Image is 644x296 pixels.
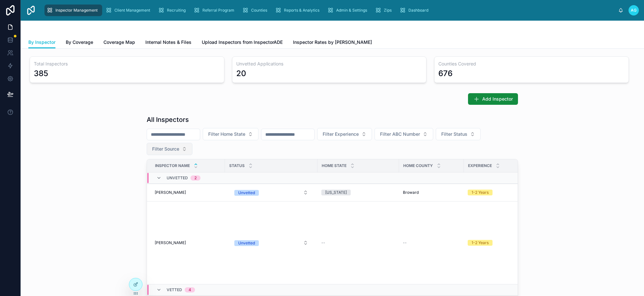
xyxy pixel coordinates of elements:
span: Home State [322,163,346,168]
span: Upload Inspectors from InspectorADE [202,39,283,45]
span: Unvetted [167,175,188,181]
a: Admin & Settings [325,5,372,16]
span: Inspector Rates by [PERSON_NAME] [293,39,372,45]
img: App logo [26,5,36,15]
span: Referral Program [202,8,234,13]
a: Inspector Management [44,5,102,16]
button: Select Button [229,187,313,198]
button: Select Button [203,128,259,140]
span: Filter Status [441,131,467,137]
div: 2 [194,175,197,181]
span: Home County [403,163,433,168]
span: Dashboard [408,8,428,13]
div: [US_STATE] [325,190,347,195]
a: Coverage Map [103,36,135,49]
a: Broward [403,190,460,195]
span: Vetted [167,287,182,292]
a: Select Button [229,237,314,249]
a: 1-2 Years [468,240,516,246]
span: Broward [403,190,419,195]
div: Unvetted [238,190,255,196]
span: [PERSON_NAME] [155,190,186,195]
button: Select Button [375,128,433,140]
span: Add Inspector [482,96,513,102]
a: -- [403,240,460,245]
button: Select Button [436,128,481,140]
button: Select Button [147,143,192,155]
h3: Counties Covered [438,61,625,67]
span: Filter Experience [323,131,359,137]
h1: All Inspectors [147,115,189,124]
a: -- [321,240,395,245]
span: Coverage Map [103,39,135,45]
a: Referral Program [191,5,239,16]
a: Internal Notes & Files [145,36,191,49]
span: Status [229,163,245,168]
span: Experience [468,163,492,168]
h3: Total Inspectors [34,61,220,67]
span: Zips [384,8,392,13]
span: Inspector Management [55,8,98,13]
span: -- [321,240,325,245]
span: [PERSON_NAME] [155,240,186,245]
div: 1-2 Years [472,190,489,195]
a: By Inspector [28,36,55,49]
span: By Inspector [28,39,55,45]
div: scrollable content [41,3,618,17]
a: Client Management [103,5,155,16]
div: Unvetted [238,240,255,246]
span: Internal Notes & Files [145,39,191,45]
span: Filter Home State [208,131,245,137]
span: Reports & Analytics [284,8,319,13]
span: AG [631,8,637,13]
div: 676 [438,68,453,79]
span: Client Management [114,8,150,13]
span: Filter Source [152,146,179,152]
span: Filter ABC Number [380,131,420,137]
a: [PERSON_NAME] [155,240,221,245]
span: Counties [251,8,267,13]
a: Counties [240,5,272,16]
h3: Unvetted Applications [236,61,423,67]
a: [PERSON_NAME] [155,190,221,195]
button: Select Button [317,128,372,140]
a: Upload Inspectors from InspectorADE [202,36,283,49]
a: By Coverage [66,36,93,49]
div: 20 [236,68,246,79]
span: Recruiting [167,8,186,13]
span: By Coverage [66,39,93,45]
button: Select Button [229,237,313,249]
a: Dashboard [397,5,433,16]
span: Inspector Name [155,163,190,168]
a: 1-2 Years [468,190,516,195]
span: Admin & Settings [336,8,367,13]
a: Select Button [229,186,314,199]
div: 4 [189,287,191,292]
a: Reports & Analytics [273,5,324,16]
div: 385 [34,68,48,79]
a: [US_STATE] [321,190,395,195]
a: Inspector Rates by [PERSON_NAME] [293,36,372,49]
a: Zips [373,5,396,16]
button: Add Inspector [468,93,518,105]
div: 1-2 Years [472,240,489,246]
span: -- [403,240,407,245]
a: Recruiting [156,5,190,16]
